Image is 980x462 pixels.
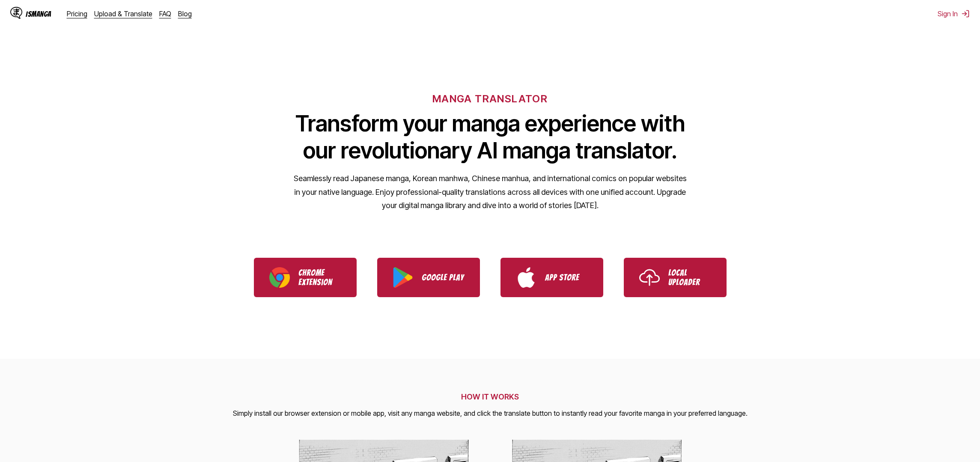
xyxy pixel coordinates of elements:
a: Download IsManga Chrome Extension [254,258,357,297]
a: Blog [178,9,192,18]
img: Google Play logo [393,267,413,288]
p: App Store [545,273,588,282]
a: Pricing [67,9,87,18]
p: Seamlessly read Japanese manga, Korean manhwa, Chinese manhua, and international comics on popula... [293,172,687,212]
h1: Transform your manga experience with our revolutionary AI manga translator. [293,110,687,164]
a: Download IsManga from App Store [500,258,603,297]
a: FAQ [159,9,171,18]
a: Use IsManga Local Uploader [624,258,727,297]
button: Sign In [938,9,970,18]
a: Upload & Translate [94,9,152,18]
h2: HOW IT WORKS [233,392,748,401]
div: IsManga [26,10,51,18]
a: Download IsManga from Google Play [377,258,480,297]
img: Chrome logo [269,267,290,288]
img: Upload icon [639,267,660,288]
a: IsManga LogoIsManga [10,7,67,21]
img: Sign out [961,9,970,18]
img: App Store logo [516,267,536,288]
p: Chrome Extension [298,268,341,287]
h6: MANGA TRANSLATOR [432,92,548,105]
p: Google Play [422,273,465,282]
p: Simply install our browser extension or mobile app, visit any manga website, and click the transl... [233,408,748,419]
img: IsManga Logo [10,7,22,19]
p: Local Uploader [668,268,711,287]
